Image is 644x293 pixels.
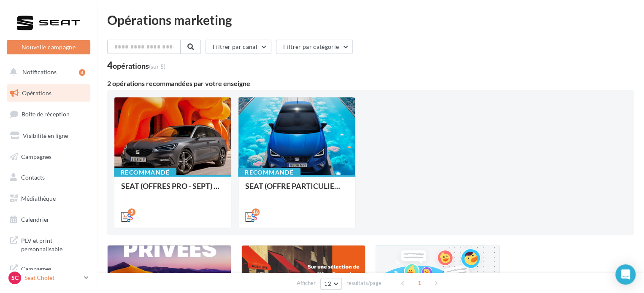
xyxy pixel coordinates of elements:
span: Médiathèque [21,195,56,202]
button: 12 [320,278,342,290]
a: PLV et print personnalisable [5,231,92,256]
button: Filtrer par catégorie [276,40,353,54]
span: PLV et print personnalisable [21,235,87,253]
span: Contacts [21,174,45,181]
a: Contacts [5,169,92,186]
span: Calendrier [21,216,49,223]
a: SC Seat Cholet [7,270,90,286]
span: Visibilité en ligne [23,132,68,139]
div: Recommandé [238,168,300,177]
div: 2 opérations recommandées par votre enseigne [107,80,634,87]
button: Nouvelle campagne [7,40,90,54]
a: Calendrier [5,211,92,228]
a: Visibilité en ligne [5,127,92,145]
a: Boîte de réception [5,105,92,123]
span: (sur 5) [149,63,165,70]
div: 4 [107,61,165,70]
span: SC [11,274,19,282]
div: Recommandé [114,168,176,177]
span: Notifications [22,68,57,75]
span: Campagnes DataOnDemand [21,263,87,281]
p: Seat Cholet [24,274,81,282]
span: Campagnes [21,153,51,160]
div: Opérations marketing [107,13,634,26]
span: Opérations [22,89,51,97]
a: Campagnes [5,148,92,166]
div: 5 [128,208,135,216]
span: Boîte de réception [22,110,70,118]
span: résultats/page [346,279,382,287]
span: 12 [324,280,331,287]
button: Filtrer par canal [206,40,271,54]
div: 4 [79,69,85,76]
span: 1 [413,276,426,290]
button: Notifications 4 [5,63,89,81]
div: SEAT (OFFRES PRO - SEPT) - SOCIAL MEDIA [121,182,224,199]
a: Médiathèque [5,190,92,207]
div: Open Intercom Messenger [615,264,636,285]
div: 16 [252,208,260,216]
div: SEAT (OFFRE PARTICULIER - SEPT) - SOCIAL MEDIA [245,182,348,199]
span: Afficher [297,279,316,287]
div: opérations [113,62,165,70]
a: Campagnes DataOnDemand [5,260,92,285]
a: Opérations [5,84,92,102]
